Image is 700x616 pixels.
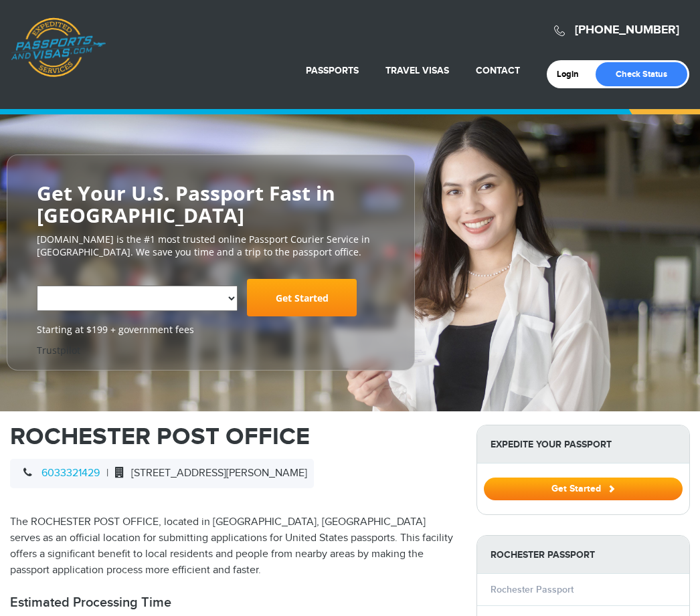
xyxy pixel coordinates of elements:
button: Get Started [484,478,683,500]
p: The ROCHESTER POST OFFICE, located in [GEOGRAPHIC_DATA], [GEOGRAPHIC_DATA] serves as an official ... [10,514,456,579]
a: Passports [306,65,359,76]
span: Starting at $199 + government fees [37,324,385,337]
a: Get Started [484,483,683,494]
a: [PHONE_NUMBER] [575,23,679,37]
div: | [10,459,314,488]
a: Trustpilot [37,344,80,356]
a: Get Started [247,280,357,317]
strong: Rochester Passport [477,536,689,574]
a: Travel Visas [385,65,449,76]
a: Login [557,69,588,80]
a: 6033321429 [41,467,100,480]
h1: ROCHESTER POST OFFICE [10,425,456,449]
a: Contact [476,65,520,76]
span: [STREET_ADDRESS][PERSON_NAME] [108,467,307,480]
a: Check Status [596,62,687,86]
h2: Estimated Processing Time [10,595,456,611]
a: Passports & [DOMAIN_NAME] [11,17,106,78]
h2: Get Your U.S. Passport Fast in [GEOGRAPHIC_DATA] [37,182,385,226]
strong: Expedite Your Passport [477,425,689,464]
p: [DOMAIN_NAME] is the #1 most trusted online Passport Courier Service in [GEOGRAPHIC_DATA]. We sav... [37,233,385,260]
a: Rochester Passport [491,584,574,595]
